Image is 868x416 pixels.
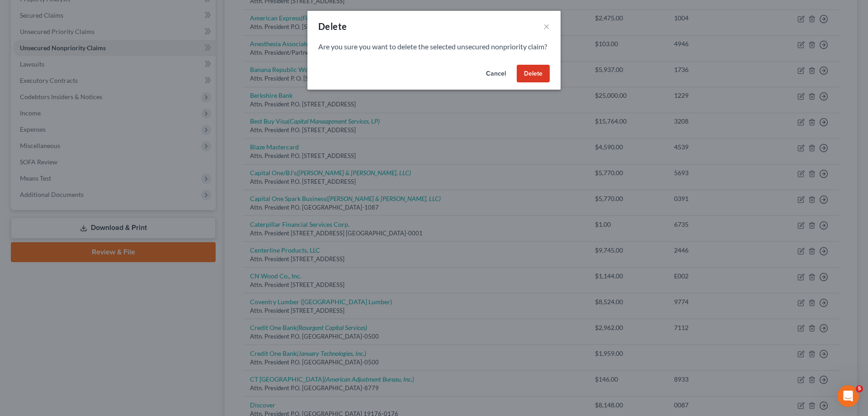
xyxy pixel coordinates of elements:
iframe: Intercom live chat [837,385,859,407]
p: Are you sure you want to delete the selected unsecured nonpriority claim? [318,42,550,52]
span: 5 [856,385,863,392]
button: Delete [517,65,550,83]
button: × [543,21,550,32]
div: Delete [318,20,347,33]
button: Cancel [479,65,513,83]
